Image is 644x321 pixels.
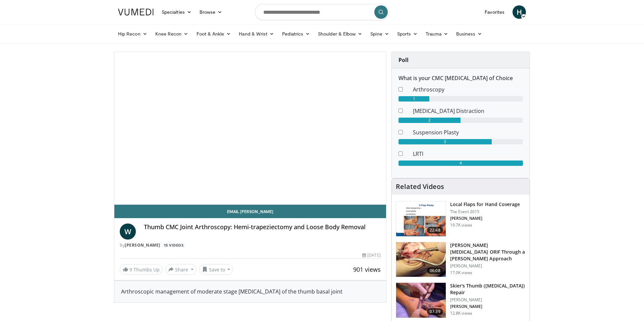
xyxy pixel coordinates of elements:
[513,5,526,19] a: H
[255,4,389,20] input: Search topics, interventions
[144,223,381,231] h4: Thumb CMC Joint Arthroscopy: Hemi-trapeziectomy and Loose Body Removal
[235,27,278,41] a: Hand & Wrist
[450,282,526,296] h3: Skier's Thumb ([MEDICAL_DATA]) Repair
[398,96,430,102] div: 1
[396,283,446,318] img: cf79e27c-792e-4c6a-b4db-18d0e20cfc31.150x105_q85_crop-smart_upscale.jpg
[120,223,136,240] a: W
[427,308,443,315] span: 07:39
[125,242,160,248] a: [PERSON_NAME]
[398,75,523,81] h6: What is your CMC [MEDICAL_DATA] of Choice
[398,118,461,123] div: 2
[151,27,193,41] a: Knee Recon
[114,52,386,205] video-js: Video Player
[396,201,526,237] a: 22:48 Local Flaps for Hand Coverage The Event 2015 [PERSON_NAME] 19.7K views
[398,139,492,144] div: 3
[278,27,314,41] a: Pediatrics
[450,222,472,228] p: 19.7K views
[408,128,528,136] dd: Suspension Plasty
[314,27,366,41] a: Shoulder & Elbow
[396,183,444,191] h4: Related Videos
[114,205,386,218] a: Email [PERSON_NAME]
[129,266,132,273] span: 9
[481,5,508,19] a: Favorites
[158,5,196,19] a: Specialties
[120,264,163,275] a: 9 Thumbs Up
[427,267,443,274] span: 06:08
[120,242,381,248] div: By
[450,242,526,262] h3: [PERSON_NAME][MEDICAL_DATA] ORIF Through a [PERSON_NAME] Approach
[118,9,154,15] img: VuMedi Logo
[450,297,526,303] p: [PERSON_NAME]
[121,287,379,296] div: Arthroscopic management of moderate stage [MEDICAL_DATA] of the thumb basal joint
[161,243,186,248] a: 15 Videos
[427,227,443,234] span: 22:48
[450,311,472,316] p: 12.8K views
[396,242,446,277] img: af335e9d-3f89-4d46-97d1-d9f0cfa56dd9.150x105_q85_crop-smart_upscale.jpg
[393,27,422,41] a: Sports
[396,282,526,318] a: 07:39 Skier's Thumb ([MEDICAL_DATA]) Repair [PERSON_NAME] [PERSON_NAME] 12.8K views
[396,201,446,236] img: b6f583b7-1888-44fa-9956-ce612c416478.150x105_q85_crop-smart_upscale.jpg
[422,27,452,41] a: Trauma
[398,160,523,166] div: 4
[362,252,380,258] div: [DATE]
[353,265,381,273] span: 901 views
[199,264,233,275] button: Save to
[408,107,528,115] dd: [MEDICAL_DATA] Distraction
[450,216,520,221] p: [PERSON_NAME]
[450,209,520,214] p: The Event 2015
[408,150,528,158] dd: LRTI
[165,264,197,275] button: Share
[114,27,151,41] a: Hip Recon
[366,27,393,41] a: Spine
[398,56,409,64] strong: Poll
[408,85,528,93] dd: Arthroscopy
[450,201,520,208] h3: Local Flaps for Hand Coverage
[450,263,526,269] p: [PERSON_NAME]
[450,270,472,275] p: 17.0K views
[450,304,526,309] p: [PERSON_NAME]
[196,5,226,19] a: Browse
[193,27,235,41] a: Foot & Ankle
[396,242,526,277] a: 06:08 [PERSON_NAME][MEDICAL_DATA] ORIF Through a [PERSON_NAME] Approach [PERSON_NAME] 17.0K views
[452,27,486,41] a: Business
